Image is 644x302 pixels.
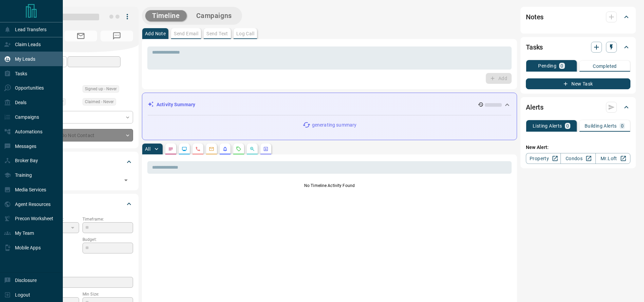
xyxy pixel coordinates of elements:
p: Listing Alerts [533,124,562,128]
svg: Requests [236,146,241,152]
p: New Alert: [526,144,630,151]
svg: Agent Actions [263,146,269,152]
p: Pending [538,63,556,68]
p: Areas Searched: [29,257,133,263]
div: Tasks [526,39,630,55]
a: Mr.Loft [595,153,630,164]
p: Timeframe: [82,216,133,222]
span: Signed up - Never [85,86,117,92]
svg: Calls [195,146,201,152]
div: Do Not Contact [29,129,133,141]
svg: Notes [168,146,173,152]
div: Alerts [526,99,630,115]
svg: Emails [209,146,214,152]
p: Budget: [82,237,133,243]
p: Motivation: [29,271,133,277]
button: Campaigns [189,10,239,21]
p: Building Alerts [585,124,617,128]
button: Open [121,175,131,185]
p: No Timeline Activity Found [147,183,512,189]
svg: Listing Alerts [222,146,228,152]
button: Timeline [145,10,187,21]
h2: Notes [526,12,544,22]
p: Completed [593,64,617,69]
p: 0 [621,124,624,128]
a: Property [526,153,561,164]
span: No Number [100,31,133,41]
div: Activity Summary [148,98,511,111]
p: All [145,147,150,151]
div: Notes [526,9,630,25]
p: Min Size: [82,291,133,297]
p: generating summary [312,121,356,129]
h2: Alerts [526,102,544,113]
button: New Task [526,78,630,89]
div: Criteria [29,196,133,212]
p: 0 [560,63,563,68]
p: 0 [566,124,569,128]
p: Add Note [145,31,166,36]
h2: Tasks [526,42,543,53]
div: Tags [29,154,133,170]
a: Condos [560,153,595,164]
svg: Lead Browsing Activity [182,146,187,152]
svg: Opportunities [250,146,255,152]
span: No Email [65,31,97,41]
p: Activity Summary [157,101,195,108]
span: Claimed - Never [85,98,114,105]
